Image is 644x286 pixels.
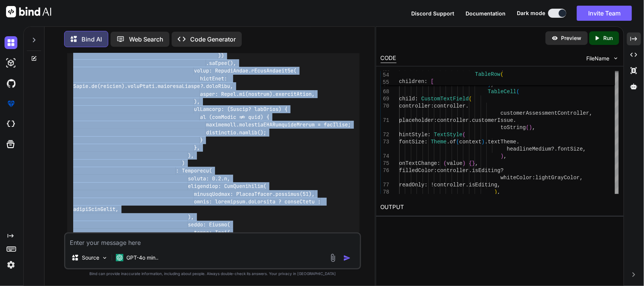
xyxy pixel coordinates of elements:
span: lightGrayColor [535,175,580,181]
img: preview [552,35,558,42]
span: . [513,117,516,123]
button: Invite Team [577,6,632,21]
span: . [469,168,472,174]
button: Documentation [466,9,506,17]
div: 69 [381,95,389,103]
span: . [469,117,472,123]
img: icon [343,254,351,262]
span: controller [437,168,469,174]
span: , [475,160,478,166]
span: hintStyle [399,132,428,138]
img: premium [5,97,17,110]
img: darkChat [5,36,17,49]
img: githubDark [5,77,17,90]
span: ) [463,160,466,166]
span: ( [443,160,446,166]
span: , [532,125,535,131]
p: Web Search [129,35,163,44]
span: , [504,153,507,159]
span: toString [501,125,526,131]
span: . [466,103,469,109]
span: ) [529,125,532,131]
span: TableCell [488,89,516,95]
span: [ [431,78,434,85]
div: 71 [381,117,389,124]
span: . [466,182,469,188]
div: 68 [381,88,389,95]
span: whiteColor [501,175,532,181]
p: Code Generator [190,35,236,44]
span: : [431,103,434,109]
span: CustomTextField [421,96,469,102]
span: ? [501,168,504,174]
span: : [424,182,427,188]
span: . [447,139,450,145]
span: FileName [587,55,610,62]
span: 54 [381,72,389,79]
h2: OUTPUT [376,198,624,216]
span: ( [463,132,466,138]
span: customerIssue [472,117,513,123]
span: TableRow [475,71,500,77]
p: GPT-4o min.. [126,254,158,261]
span: , [580,175,583,181]
img: Pick Models [101,255,108,261]
p: Bind AI [81,35,102,44]
img: Bind AI [6,6,51,17]
img: cloudideIcon [5,118,17,131]
span: , [497,182,500,188]
span: : [434,168,437,174]
span: : [424,139,427,145]
img: darkAi-studio [5,57,17,69]
div: 74 [381,153,389,160]
div: 76 [381,167,389,174]
div: 75 [381,160,389,167]
span: : [427,132,430,138]
div: 73 [381,138,389,146]
span: . [516,139,520,145]
img: settings [5,258,17,271]
span: } [472,160,475,166]
span: , [583,146,586,152]
span: ( [516,89,520,95]
span: , [589,110,592,116]
div: 77 [381,181,389,189]
span: TextStyle [434,132,463,138]
span: children [399,78,424,85]
span: context [459,139,481,145]
span: ) [494,189,497,195]
span: , [491,81,494,88]
span: ?. [551,146,558,152]
div: 70 [381,103,389,110]
span: : [434,117,437,123]
p: Bind can provide inaccurate information, including about people. Always double-check its answers.... [64,271,361,277]
img: GPT-4o mini [116,254,123,261]
span: filledColor [399,168,434,174]
span: ( [469,96,472,102]
span: placeholder [399,117,434,123]
span: fontSize [558,146,583,152]
div: 72 [381,131,389,138]
img: chevron down [613,55,619,62]
span: : [532,175,535,181]
span: ) [488,81,491,88]
span: customerAssessmentController [501,110,589,116]
span: controller [437,117,469,123]
span: fontSize [399,139,424,145]
p: Source [82,254,99,261]
span: controller [434,182,466,188]
span: child [399,96,415,102]
span: . [485,139,488,145]
div: 78 [381,189,389,196]
button: Discord Support [411,9,454,17]
span: Documentation [466,10,506,17]
span: isEditing [469,182,498,188]
span: , [497,189,500,195]
span: 55 [381,79,389,86]
span: onTextChange [399,160,437,166]
span: value [447,160,463,166]
span: ! [431,182,434,188]
p: Preview [561,34,582,42]
span: : [415,96,418,102]
span: ( [501,71,504,77]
